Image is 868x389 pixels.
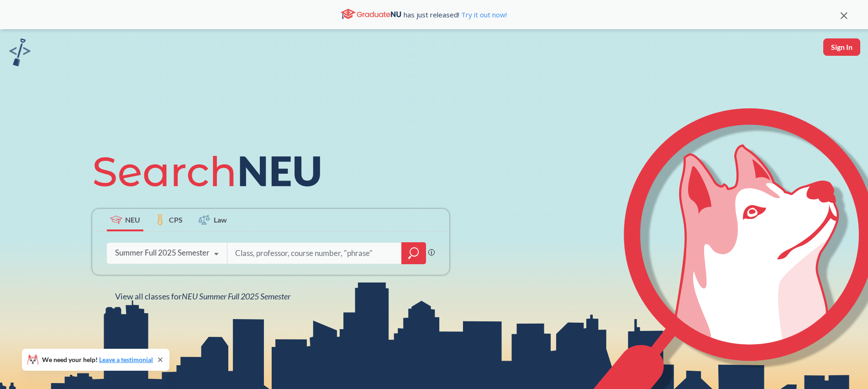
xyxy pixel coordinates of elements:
a: sandbox logo [9,38,31,69]
span: We need your help! [42,357,153,363]
div: Summer Full 2025 Semester [115,248,210,258]
div: magnifying glass [401,242,426,264]
input: Class, professor, course number, "phrase" [234,244,395,263]
a: Leave a testimonial [99,356,153,363]
span: Law [214,214,227,225]
span: NEU Summer Full 2025 Semester [182,291,290,301]
span: NEU [125,214,140,225]
svg: magnifying glass [408,247,419,260]
span: has just released! [404,10,507,20]
img: sandbox logo [9,38,31,66]
span: CPS [169,214,183,225]
button: Sign In [823,38,860,56]
span: View all classes for [115,291,290,301]
a: Try it out now! [459,10,507,19]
